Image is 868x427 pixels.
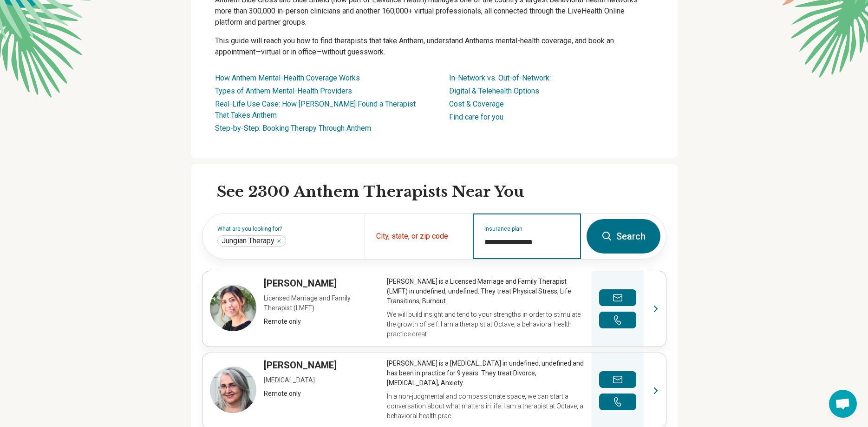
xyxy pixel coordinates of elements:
[217,226,353,232] label: What are you looking for?
[215,35,653,58] p: This guide will reach you how to find therapists that take Anthem, understand Anthems mental-heal...
[449,100,504,108] a: Cost & Coverage
[217,182,666,202] h2: See 2300 Anthem Therapists Near You
[599,312,636,328] button: Make a phone call
[829,390,857,418] div: Open chat
[217,235,286,247] div: Jungian Therapy
[587,219,660,254] button: Search
[276,238,282,244] button: Jungian Therapy
[449,73,551,82] a: In-Network vs. Out-of-Network:
[449,87,539,95] a: Digital & Telehealth Options
[215,100,416,120] a: Real-Life Use Case: How [PERSON_NAME] Found a Therapist That Takes Anthem
[599,371,636,388] button: Send a message
[222,236,274,246] span: Jungian Therapy
[215,73,360,82] a: How Anthem Mental-Health Coverage Works
[215,87,352,95] a: Types of Anthem Mental-Health Providers
[449,113,503,121] a: Find care for you
[599,394,636,410] button: Make a phone call
[599,289,636,306] button: Send a message
[215,124,371,133] a: Step-by-Step: Booking Therapy Through Anthem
